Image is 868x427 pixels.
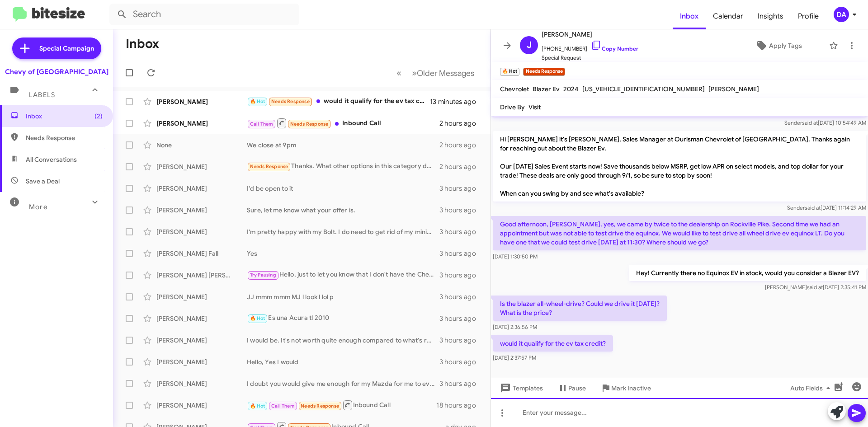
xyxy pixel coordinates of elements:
[156,141,247,150] div: None
[156,206,247,215] div: [PERSON_NAME]
[493,335,613,352] p: would it qualify for the ev tax credit?
[528,103,541,111] span: Visit
[826,7,858,22] button: DA
[247,336,439,345] div: I would be. It's not worth quite enough compared to what's remaining on the loan however.
[732,38,825,54] button: Apply Tags
[156,97,247,106] div: [PERSON_NAME]
[802,119,818,126] span: said at
[247,184,439,193] div: I'd be open to it
[750,3,791,29] a: Insights
[301,403,339,409] span: Needs Response
[769,38,802,54] span: Apply Tags
[156,271,247,280] div: [PERSON_NAME] [PERSON_NAME]
[26,133,103,142] span: Needs Response
[391,64,407,82] button: Previous
[706,3,750,29] a: Calendar
[250,315,265,321] span: 🔥 Hot
[156,227,247,236] div: [PERSON_NAME]
[250,99,265,104] span: 🔥 Hot
[247,313,439,324] div: Es una Acura tl 2010
[493,324,537,330] span: [DATE] 2:36:56 PM
[156,336,247,345] div: [PERSON_NAME]
[550,380,593,396] button: Pause
[708,85,759,93] span: [PERSON_NAME]
[247,161,439,172] div: Thanks. What other options in this category do you have?
[787,204,866,211] span: Sender [DATE] 11:14:29 AM
[156,184,247,193] div: [PERSON_NAME]
[417,68,474,78] span: Older Messages
[439,249,483,258] div: 3 hours ago
[250,121,274,127] span: Call Them
[156,292,247,301] div: [PERSON_NAME]
[156,401,247,410] div: [PERSON_NAME]
[493,131,866,202] p: Hi [PERSON_NAME] it's [PERSON_NAME], Sales Manager at Ourisman Chevrolet of [GEOGRAPHIC_DATA]. Th...
[247,292,439,301] div: JJ mmm mmm MJ l look l lol p
[790,380,834,396] span: Auto Fields
[250,403,265,409] span: 🔥 Hot
[834,7,849,22] div: DA
[500,85,529,93] span: Chevrolet
[109,4,299,25] input: Search
[629,265,866,281] p: Hey! Currently there no Equinox EV in stock, would you consider a Blazer EV?
[94,112,103,121] span: (2)
[247,141,439,150] div: We close at 9pm
[491,380,550,396] button: Templates
[542,29,638,40] span: [PERSON_NAME]
[439,379,483,388] div: 3 hours ago
[250,164,288,169] span: Needs Response
[156,379,247,388] div: [PERSON_NAME]
[591,45,638,52] a: Copy Number
[247,270,439,280] div: Hello, just to let you know that I don't have the Chevy [US_STATE] anymore, I was in car accident...
[247,379,439,388] div: I doubt you would give me enough for my Mazda for me to even break even on it. I still owe someth...
[807,284,823,291] span: said at
[156,162,247,171] div: [PERSON_NAME]
[247,399,436,411] div: Inbound Call
[247,117,439,129] div: Inbound Call
[500,68,519,76] small: 🔥 Hot
[568,380,586,396] span: Pause
[156,357,247,366] div: [PERSON_NAME]
[26,155,77,164] span: All Conversations
[765,284,866,291] span: [PERSON_NAME] [DATE] 2:35:41 PM
[271,403,295,409] span: Call Them
[439,292,483,301] div: 3 hours ago
[493,296,667,321] p: Is the blazer all-wheel-drive? Could we drive it [DATE]? What is the price?
[271,99,310,104] span: Needs Response
[582,85,705,93] span: [US_VEHICLE_IDENTIFICATION_NUMBER]
[290,121,329,127] span: Needs Response
[247,227,439,236] div: I'm pretty happy with my Bolt. I do need to get rid of my minivan but I think it's probably too o...
[26,112,103,121] span: Inbox
[542,40,638,53] span: [PHONE_NUMBER]
[156,249,247,258] div: [PERSON_NAME] Fall
[430,97,483,106] div: 13 minutes ago
[126,37,159,51] h1: Inbox
[436,401,483,410] div: 18 hours ago
[527,38,532,52] span: J
[593,380,658,396] button: Mark Inactive
[439,271,483,280] div: 3 hours ago
[406,64,480,82] button: Next
[39,44,94,53] span: Special Campaign
[247,96,430,107] div: would it qualify for the ev tax credit?
[439,141,483,150] div: 2 hours ago
[784,119,866,126] span: Sender [DATE] 10:54:49 AM
[439,357,483,366] div: 3 hours ago
[412,67,417,79] span: »
[533,85,560,93] span: Blazer Ev
[439,227,483,236] div: 3 hours ago
[439,206,483,215] div: 3 hours ago
[156,314,247,323] div: [PERSON_NAME]
[783,380,841,396] button: Auto Fields
[542,53,638,62] span: Special Request
[500,103,525,111] span: Drive By
[392,64,480,82] nav: Page navigation example
[439,162,483,171] div: 2 hours ago
[791,3,826,29] span: Profile
[247,206,439,215] div: Sure, let me know what your offer is.
[439,119,483,128] div: 2 hours ago
[673,3,706,29] a: Inbox
[611,380,651,396] span: Mark Inactive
